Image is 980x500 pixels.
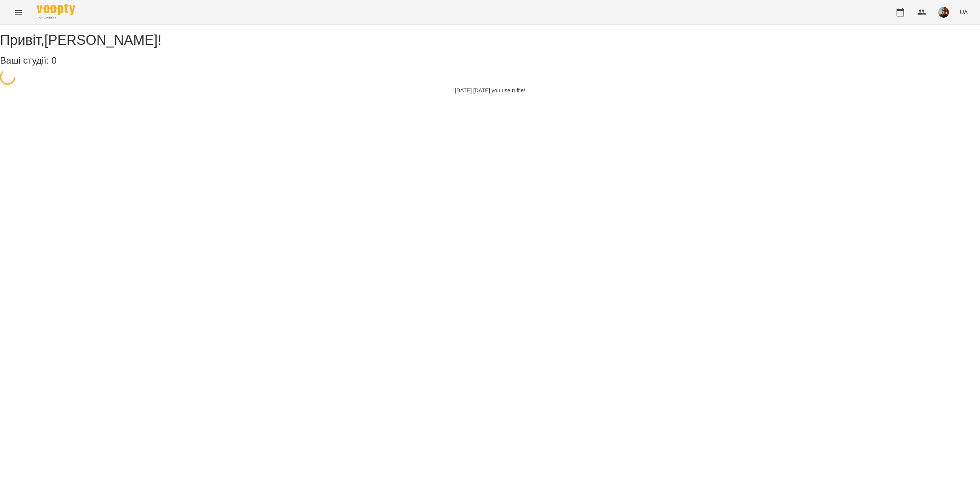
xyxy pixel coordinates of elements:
button: UA [957,5,971,19]
span: 0 [51,55,56,66]
button: Menu [9,3,28,21]
img: Voopty Logo [37,4,75,15]
span: For Business [37,16,75,21]
img: 4461414bb5aba0add7c23422cdbff2a0.png [938,7,949,18]
span: UA [960,8,968,16]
